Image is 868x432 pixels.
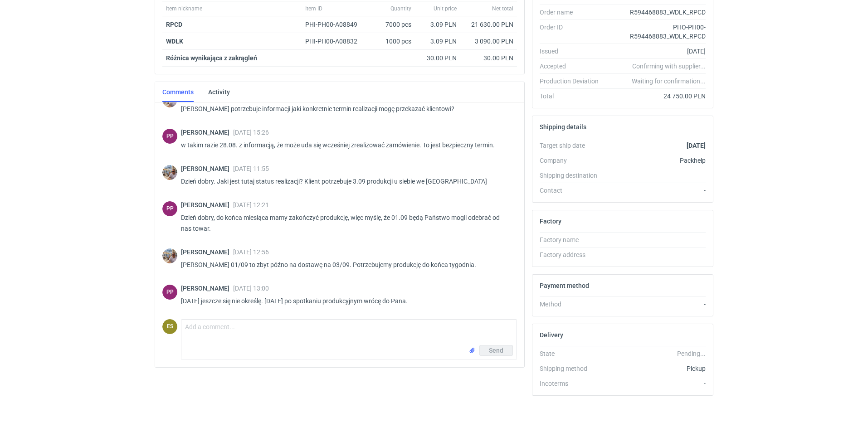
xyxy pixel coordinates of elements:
[162,201,177,216] figcaption: PP
[540,47,606,56] div: Issued
[540,300,606,309] div: Method
[181,285,233,292] span: [PERSON_NAME]
[606,8,706,17] div: R594468883_WDLK_RPCD
[540,364,606,373] div: Shipping method
[677,350,706,357] em: Pending...
[540,62,606,71] div: Accepted
[370,33,415,50] div: 1000 pcs
[540,379,606,388] div: Incoterms
[162,165,177,180] img: Michał Palasek
[181,140,510,150] p: w takim razie 28.08. z informacją, że może uda się wcześniej zrealizować zamówienie. To jest bezp...
[540,141,606,150] div: Target ship date
[540,186,606,195] div: Contact
[540,171,606,180] div: Shipping destination
[181,248,233,256] span: [PERSON_NAME]
[162,201,177,216] div: Paulina Pander
[181,129,233,136] span: [PERSON_NAME]
[181,212,510,234] p: Dzień dobry, do końca miesiąca mamy zakończyć produkcję, więc myślę, że 01.09 będą Państwo mogli ...
[606,156,706,165] div: Packhelp
[540,218,561,225] h2: Factory
[606,364,706,373] div: Pickup
[606,23,706,41] div: PHO-PH00-R594468883_WDLK_RPCD
[166,21,182,28] strong: RPCD
[540,349,606,358] div: State
[540,331,563,339] h2: Delivery
[419,37,457,46] div: 3.09 PLN
[540,123,586,131] h2: Shipping details
[233,165,269,172] span: [DATE] 11:55
[464,53,513,63] div: 30.00 PLN
[305,20,366,29] div: PHI-PH00-A08849
[181,296,510,306] p: [DATE] jeszcze się nie określę. [DATE] po spotkaniu produkcyjnym wrócę do Pana.
[233,248,269,256] span: [DATE] 12:56
[540,156,606,165] div: Company
[233,285,269,292] span: [DATE] 13:00
[434,5,457,12] span: Unit price
[632,63,706,70] em: Confirming with supplier...
[162,285,177,300] figcaption: PP
[492,5,513,12] span: Net total
[489,347,503,354] span: Send
[233,129,269,136] span: [DATE] 15:26
[606,186,706,195] div: -
[390,5,411,12] span: Quantity
[181,103,510,114] p: [PERSON_NAME] potrzebuje informacji jaki konkretnie termin realizacji mogę przekazać klientowi?
[162,248,177,263] img: Michał Palasek
[540,8,606,17] div: Order name
[606,250,706,259] div: -
[606,379,706,388] div: -
[419,53,457,63] div: 30.00 PLN
[162,129,177,144] figcaption: PP
[162,319,177,334] figcaption: ES
[166,38,183,45] strong: WDLK
[606,300,706,309] div: -
[540,23,606,41] div: Order ID
[540,250,606,259] div: Factory address
[305,37,366,46] div: PHI-PH00-A08832
[540,282,589,289] h2: Payment method
[162,285,177,300] div: Paulina Pander
[687,142,706,149] strong: [DATE]
[540,235,606,244] div: Factory name
[540,77,606,86] div: Production Deviation
[370,16,415,33] div: 7000 pcs
[181,259,510,270] p: [PERSON_NAME] 01/09 to zbyt późno na dostawę na 03/09. Potrzebujemy produkcję do końca tygodnia.
[166,54,257,62] strong: Różnica wynikająca z zakrągleń
[479,345,513,356] button: Send
[166,5,202,12] span: Item nickname
[181,176,510,187] p: Dzień dobry. Jaki jest tutaj status realizacji? Klient potrzebuje 3.09 produkcji u siebie we [GEO...
[181,165,233,172] span: [PERSON_NAME]
[606,92,706,101] div: 24 750.00 PLN
[419,20,457,29] div: 3.09 PLN
[162,319,177,334] div: Elżbieta Sybilska
[181,201,233,209] span: [PERSON_NAME]
[162,82,194,102] a: Comments
[606,235,706,244] div: -
[632,77,706,86] em: Waiting for confirmation...
[464,20,513,29] div: 21 630.00 PLN
[305,5,322,12] span: Item ID
[464,37,513,46] div: 3 090.00 PLN
[540,92,606,101] div: Total
[606,47,706,56] div: [DATE]
[233,201,269,209] span: [DATE] 12:21
[208,82,230,102] a: Activity
[162,129,177,144] div: Paulina Pander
